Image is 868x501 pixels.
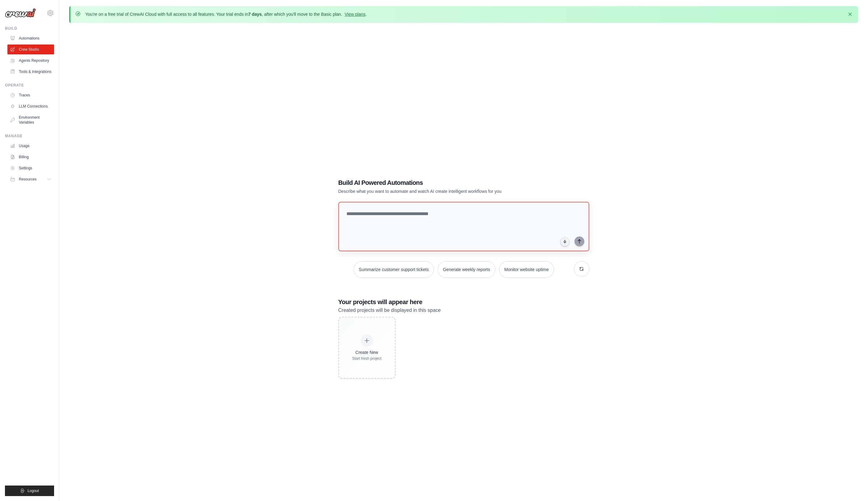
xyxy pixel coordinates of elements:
[499,261,554,278] button: Monitor website uptime
[7,67,54,77] a: Tools & Integrations
[5,26,54,31] div: Build
[7,90,54,100] a: Traces
[85,11,367,17] p: You're on a free trial of CrewAI Cloud with full access to all features. Your trial ends in , aft...
[7,33,54,43] a: Automations
[574,261,589,277] button: Get new suggestions
[19,177,36,182] span: Resources
[5,134,54,138] div: Manage
[7,56,54,66] a: Agents Repository
[338,188,546,194] p: Describe what you want to automate and watch AI create intelligent workflows for you
[7,45,54,54] a: Crew Studio
[338,178,546,187] h1: Build AI Powered Automations
[5,486,54,496] button: Logout
[7,141,54,151] a: Usage
[5,83,54,88] div: Operate
[354,261,434,278] button: Summarize customer support tickets
[7,113,54,127] a: Environment Variables
[352,356,382,361] div: Start fresh project
[338,306,589,314] p: Created projects will be displayed in this space
[438,261,495,278] button: Generate weekly reports
[560,237,569,246] button: Click to speak your automation idea
[7,163,54,173] a: Settings
[28,488,39,493] span: Logout
[345,12,365,17] a: View plans
[338,298,589,306] h3: Your projects will appear here
[7,152,54,162] a: Billing
[5,8,36,18] img: Logo
[352,349,382,355] div: Create New
[7,174,54,184] button: Resources
[7,101,54,111] a: LLM Connections
[248,12,262,17] strong: 7 days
